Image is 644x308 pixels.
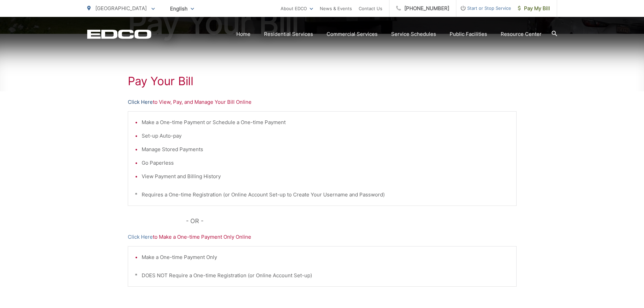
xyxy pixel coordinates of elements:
a: Click Here [128,233,153,241]
span: [GEOGRAPHIC_DATA] [95,5,147,11]
a: About EDCO [281,4,313,13]
li: View Payment and Billing History [142,172,509,181]
a: Residential Services [264,30,313,38]
a: Click Here [128,98,153,106]
a: News & Events [320,4,352,13]
a: EDCD logo. Return to the homepage. [87,29,151,39]
span: English [165,3,199,15]
p: to View, Pay, and Manage Your Bill Online [128,98,517,106]
li: Make a One-time Payment Only [142,253,509,261]
a: Resource Center [501,30,542,38]
span: Pay My Bill [518,4,550,13]
a: Home [236,30,251,38]
li: Go Paperless [142,159,509,167]
p: * DOES NOT Require a One-time Registration (or Online Account Set-up) [135,271,509,280]
li: Set-up Auto-pay [142,132,509,140]
a: Commercial Services [327,30,378,38]
a: Service Schedules [391,30,436,38]
h1: Pay Your Bill [128,74,517,88]
a: Contact Us [359,4,382,13]
p: - OR - [186,216,517,226]
li: Manage Stored Payments [142,145,509,153]
p: * Requires a One-time Registration (or Online Account Set-up to Create Your Username and Password) [135,191,509,199]
a: Public Facilities [450,30,487,38]
li: Make a One-time Payment or Schedule a One-time Payment [142,118,509,126]
p: to Make a One-time Payment Only Online [128,233,517,241]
